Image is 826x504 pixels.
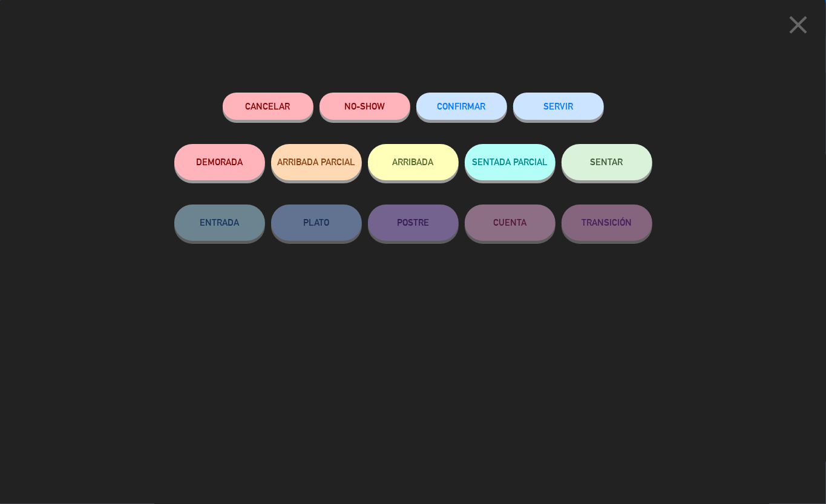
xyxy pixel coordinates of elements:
button: POSTRE [368,205,459,241]
span: CONFIRMAR [438,101,486,111]
button: SENTADA PARCIAL [465,144,556,180]
button: CONFIRMAR [416,93,507,120]
button: close [779,9,817,45]
button: ARRIBADA PARCIAL [271,144,362,180]
span: ARRIBADA PARCIAL [277,157,355,167]
button: TRANSICIÓN [562,205,652,241]
span: SENTAR [591,157,623,167]
button: NO-SHOW [320,93,410,120]
button: CUENTA [465,205,556,241]
button: ARRIBADA [368,144,459,180]
button: SERVIR [513,93,604,120]
button: ENTRADA [174,205,265,241]
button: SENTAR [562,144,652,180]
button: Cancelar [223,93,313,120]
button: DEMORADA [174,144,265,180]
button: PLATO [271,205,362,241]
i: close [783,10,813,40]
